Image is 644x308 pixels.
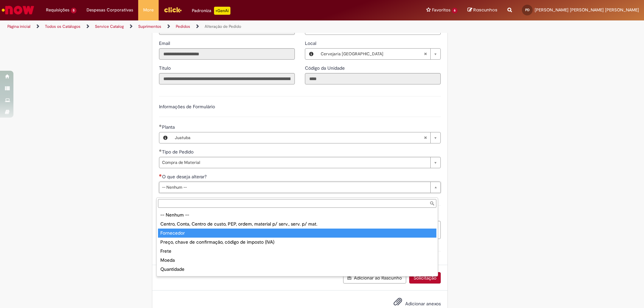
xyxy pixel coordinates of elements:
[158,274,436,283] div: Prazo de pagamento do pedido
[158,265,436,274] div: Quantidade
[158,247,436,256] div: Frete
[158,238,436,247] div: Preço, chave de confirmação, código de imposto (IVA)
[157,209,438,276] ul: O que deseja alterar?
[158,220,436,229] div: Centro, Conta, Centro de custo, PEP, ordem, material p/ serv., serv. p/ mat.
[158,256,436,265] div: Moeda
[158,210,436,220] div: -- Nenhum --
[158,229,436,238] div: Fornecedor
